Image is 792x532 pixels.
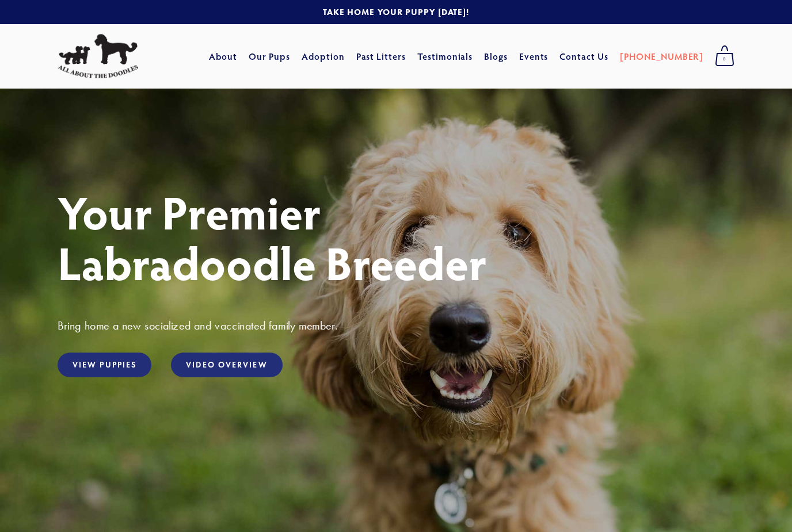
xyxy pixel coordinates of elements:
[302,46,345,67] a: Adoption
[417,46,473,67] a: Testimonials
[58,353,151,377] a: View Puppies
[484,46,508,67] a: Blogs
[171,353,282,377] a: Video Overview
[209,46,237,67] a: About
[620,46,703,67] a: [PHONE_NUMBER]
[249,46,291,67] a: Our Pups
[519,46,549,67] a: Events
[715,52,734,67] span: 0
[559,46,608,67] a: Contact Us
[58,186,734,288] h1: Your Premier Labradoodle Breeder
[709,42,740,71] a: 0 items in cart
[58,318,734,333] h3: Bring home a new socialized and vaccinated family member.
[356,50,406,62] a: Past Litters
[58,34,138,79] img: All About The Doodles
